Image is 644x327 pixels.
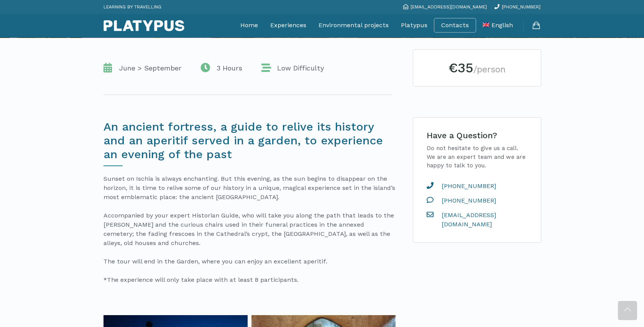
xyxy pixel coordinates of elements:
a: [PHONE_NUMBER] [427,196,529,205]
p: Do not hesitate to give us a call. We are an expert team and we are happy to talk to you. [427,144,527,170]
span: June > September [115,64,181,73]
p: Sunset on Ischia is always enchanting. But this evening, as the sun begins to disappear on the ho... [103,174,396,284]
span: Low Difficulty [273,64,324,73]
span: [EMAIL_ADDRESS][DOMAIN_NAME] [435,211,530,229]
p: LEARNING BY TRAVELLING [103,2,161,12]
a: [PHONE_NUMBER] [495,4,540,10]
span: [PHONE_NUMBER] [502,4,540,10]
span: An ancient fortress, a guide to relive its history and an aperitif served in a garden, to experie... [103,120,383,161]
a: Home [240,16,258,35]
a: Platypus [401,16,427,35]
a: Contacts [441,21,469,29]
a: [PHONE_NUMBER] [427,181,529,191]
span: Have a Question? [427,131,497,140]
h2: €35 [425,61,529,75]
a: [EMAIL_ADDRESS][DOMAIN_NAME] [427,211,529,229]
span: [PHONE_NUMBER] [435,196,496,205]
span: 3 Hours [213,64,242,73]
span: [PHONE_NUMBER] [435,181,496,191]
img: Platypus [103,20,184,31]
span: [EMAIL_ADDRESS][DOMAIN_NAME] [411,4,487,10]
a: English [483,16,513,35]
a: [EMAIL_ADDRESS][DOMAIN_NAME] [403,4,487,10]
a: Environmental projects [319,16,389,35]
small: /person [473,64,506,75]
a: Experiences [270,16,306,35]
span: English [491,21,513,29]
